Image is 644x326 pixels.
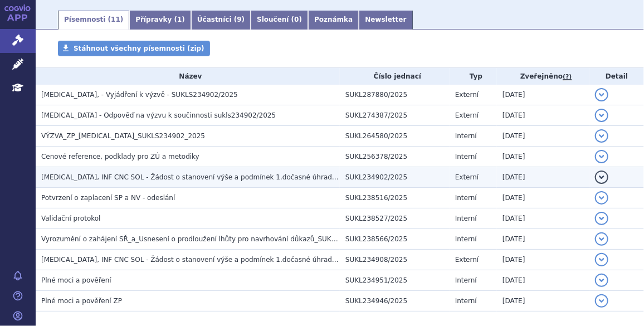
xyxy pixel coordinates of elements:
[595,294,608,308] button: detail
[497,270,589,291] td: [DATE]
[251,11,308,30] a: Sloučení (0)
[359,11,412,30] a: Newsletter
[340,105,450,126] td: SUKL274387/2025
[111,16,120,23] span: 11
[455,91,479,99] span: Externí
[595,129,608,143] button: detail
[41,297,122,305] span: Plné moci a pověření ZP
[41,276,111,284] span: Plné moci a pověření
[41,256,451,264] span: KEYTRUDA, INF CNC SOL - Žádost o stanovení výše a podmínek 1.dočasné úhrady VILP - 2/2 - OBCHODNÍ...
[595,253,608,266] button: detail
[497,167,589,188] td: [DATE]
[340,147,450,167] td: SUKL256378/2025
[455,111,479,119] span: Externí
[455,173,479,181] span: Externí
[340,208,450,229] td: SUKL238527/2025
[497,188,589,208] td: [DATE]
[455,132,477,140] span: Interní
[497,105,589,126] td: [DATE]
[497,291,589,312] td: [DATE]
[563,73,572,81] abbr: (?)
[340,270,450,291] td: SUKL234951/2025
[455,215,477,222] span: Interní
[595,191,608,205] button: detail
[340,229,450,250] td: SUKL238566/2025
[595,171,608,184] button: detail
[497,85,589,105] td: [DATE]
[41,132,205,140] span: VÝZVA_ZP_KEYTRUDA_SUKLS234902_2025
[36,68,340,85] th: Název
[455,276,477,284] span: Interní
[41,215,101,222] span: Validační protokol
[497,68,589,85] th: Zveřejněno
[308,11,359,30] a: Poznámka
[455,194,477,202] span: Interní
[595,274,608,287] button: detail
[340,188,450,208] td: SUKL238516/2025
[595,212,608,225] button: detail
[58,11,129,30] a: Písemnosti (11)
[589,68,644,85] th: Detail
[497,147,589,167] td: [DATE]
[595,150,608,163] button: detail
[497,208,589,229] td: [DATE]
[129,11,191,30] a: Přípravky (1)
[340,291,450,312] td: SUKL234946/2025
[455,235,477,243] span: Interní
[595,109,608,122] button: detail
[41,235,384,243] span: Vyrozumění o zahájení SŘ_a_Usnesení o prodloužení lhůty pro navrhování důkazů_SUKLS234902/2025
[455,297,477,305] span: Interní
[497,126,589,147] td: [DATE]
[191,11,251,30] a: Účastníci (9)
[455,153,477,160] span: Interní
[41,173,370,181] span: KEYTRUDA, INF CNC SOL - Žádost o stanovení výše a podmínek 1.dočasné úhrady VILP - 1/2
[497,229,589,250] td: [DATE]
[340,68,450,85] th: Číslo jednací
[497,250,589,270] td: [DATE]
[340,250,450,270] td: SUKL234908/2025
[340,126,450,147] td: SUKL264580/2025
[294,16,299,23] span: 0
[237,16,241,23] span: 9
[450,68,497,85] th: Typ
[340,85,450,105] td: SUKL287880/2025
[41,111,276,119] span: KEYTRUDA - Odpověď na výzvu k součinnosti sukls234902/2025
[340,167,450,188] td: SUKL234902/2025
[41,91,238,99] span: KEYTRUDA, - Vyjádření k výzvě - SUKLS234902/2025
[74,45,204,52] span: Stáhnout všechny písemnosti (zip)
[41,194,175,202] span: Potvrzení o zaplacení SP a NV - odeslání
[177,16,182,23] span: 1
[41,153,199,160] span: Cenové reference, podklady pro ZÚ a metodiky
[595,88,608,101] button: detail
[595,232,608,246] button: detail
[455,256,479,264] span: Externí
[58,41,210,56] a: Stáhnout všechny písemnosti (zip)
